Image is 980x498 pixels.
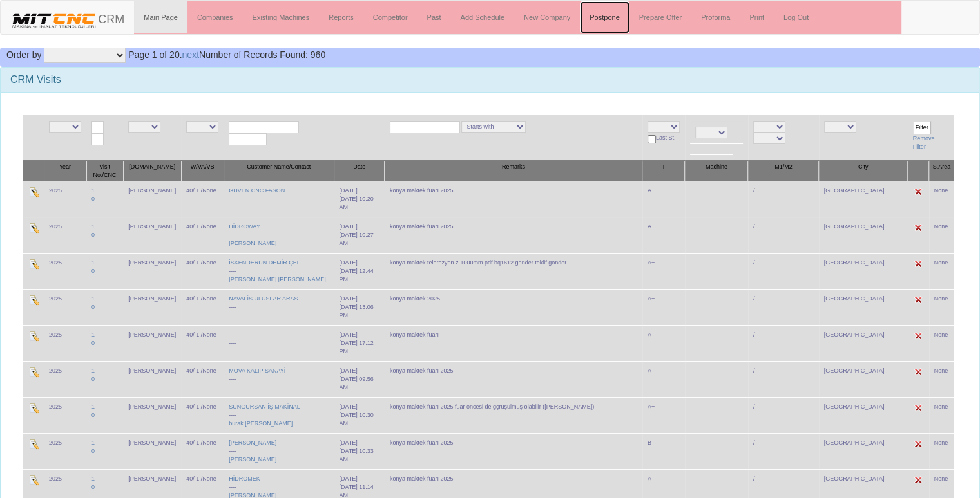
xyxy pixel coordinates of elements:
[44,289,86,325] td: 2025
[128,50,325,60] span: Number of Records Found: 960
[229,420,293,427] a: burak [PERSON_NAME]
[91,331,95,338] a: 1
[740,1,774,33] a: Print
[1,1,134,33] a: CRM
[44,361,86,397] td: 2025
[385,181,642,217] td: konya maktek fuarı 2025
[339,411,380,428] div: [DATE] 10:30 AM
[339,231,380,248] div: [DATE] 10:27 AM
[642,181,685,217] td: A
[819,161,908,181] th: City
[819,289,908,325] td: [GEOGRAPHIC_DATA]
[91,412,95,418] a: 0
[334,161,385,181] th: Date
[224,361,334,397] td: ----
[91,295,95,302] a: 1
[224,433,334,469] td: ----
[819,325,908,361] td: [GEOGRAPHIC_DATA]
[229,187,285,194] a: GÜVEN CNC FASON
[91,232,95,238] a: 0
[417,1,450,33] a: Past
[28,403,39,413] img: Edit
[28,475,39,485] img: Edit
[229,403,300,410] a: SUNGURSAN İŞ MAKİNAL
[44,433,86,469] td: 2025
[319,1,363,33] a: Reports
[334,253,385,289] td: [DATE]
[913,121,931,134] input: Filter
[229,439,276,446] a: [PERSON_NAME]
[187,1,243,33] a: Companies
[181,325,224,361] td: 40/ 1 /None
[385,289,642,325] td: konya maktek 2025
[913,367,923,377] img: Edit
[28,295,39,305] img: Edit
[929,289,954,325] td: None
[685,161,748,181] th: Machine
[44,325,86,361] td: 2025
[229,259,300,266] a: İSKENDERUN DEMİR ÇEL
[182,50,199,60] a: next
[819,181,908,217] td: [GEOGRAPHIC_DATA]
[334,217,385,253] td: [DATE]
[10,74,970,86] h3: CRM Visits
[642,253,685,289] td: A+
[929,217,954,253] td: None
[44,217,86,253] td: 2025
[123,181,181,217] td: [PERSON_NAME]
[385,397,642,433] td: konya maktek fuarı 2025 fuar öncesi de gçrüşülmüş olabilir ([PERSON_NAME])
[181,433,224,469] td: 40/ 1 /None
[224,289,334,325] td: ----
[181,397,224,433] td: 40/ 1 /None
[929,397,954,433] td: None
[385,217,642,253] td: konya maktek fuarı 2025
[123,325,181,361] td: [PERSON_NAME]
[451,1,515,33] a: Add Schedule
[28,223,39,233] img: Edit
[28,331,39,341] img: Edit
[44,161,86,181] th: Year
[819,361,908,397] td: [GEOGRAPHIC_DATA]
[748,361,819,397] td: /
[91,367,95,374] a: 1
[913,259,923,269] img: Edit
[334,397,385,433] td: [DATE]
[10,10,98,30] img: header.png
[629,1,691,33] a: Prepare Offer
[229,456,276,463] a: [PERSON_NAME]
[123,397,181,433] td: [PERSON_NAME]
[91,376,95,382] a: 0
[91,259,95,266] a: 1
[243,1,320,33] a: Existing Machines
[363,1,418,33] a: Competitor
[913,295,923,305] img: Edit
[229,295,298,302] a: NAVALİS ULUSLAR ARAS
[181,161,224,181] th: W/VA/VB
[224,217,334,253] td: ----
[181,361,224,397] td: 40/ 1 /None
[86,161,123,181] th: Visit No./CNC
[123,289,181,325] td: [PERSON_NAME]
[224,161,334,181] th: Customer Name/Contact
[91,448,95,454] a: 0
[123,217,181,253] td: [PERSON_NAME]
[181,217,224,253] td: 40/ 1 /None
[224,325,334,361] td: ----
[913,403,923,413] img: Edit
[913,331,923,341] img: Edit
[334,361,385,397] td: [DATE]
[229,276,326,282] a: [PERSON_NAME] [PERSON_NAME]
[929,181,954,217] td: None
[913,475,923,485] img: Edit
[748,253,819,289] td: /
[224,397,334,433] td: ----
[229,367,285,374] a: MOVA KALIP SANAYİ
[339,339,380,356] div: [DATE] 17:12 PM
[28,367,39,377] img: Edit
[123,253,181,289] td: [PERSON_NAME]
[229,240,276,246] a: [PERSON_NAME]
[339,195,380,212] div: [DATE] 10:20 AM
[181,181,224,217] td: 40/ 1 /None
[929,433,954,469] td: None
[339,303,380,320] div: [DATE] 13:06 PM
